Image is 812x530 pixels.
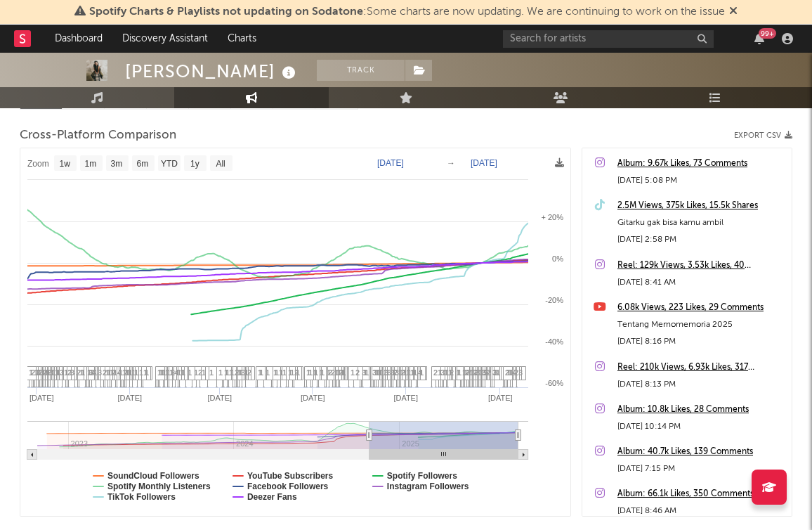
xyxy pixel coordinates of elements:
span: 3 [440,368,445,377]
div: Gitarku gak bisa kamu ambil [617,214,785,231]
text: + 20% [542,213,564,221]
span: 1 [266,368,270,377]
span: 1 [143,368,148,377]
span: 1 [229,368,233,377]
span: 1 [134,368,138,377]
span: 1 [79,368,84,377]
a: Discovery Assistant [112,25,218,53]
text: Zoom [27,159,49,169]
text: → [447,158,455,168]
span: 1 [122,368,126,377]
span: 1 [139,368,143,377]
div: [DATE] 2:58 PM [617,231,785,248]
a: 6.08k Views, 223 Likes, 29 Comments [617,299,785,316]
text: 3m [111,159,123,169]
span: Spotify Charts & Playlists not updating on Sodatone [89,6,363,18]
span: 4 [418,368,422,377]
span: 2 [198,368,202,377]
span: 1 [209,368,214,377]
span: 1 [194,368,198,377]
text: [DATE] [208,394,233,402]
span: 1 [188,368,192,377]
span: 1 [313,368,317,377]
span: 1 [327,368,331,377]
span: 2 [505,368,509,377]
span: 1 [406,368,410,377]
text: Facebook Followers [247,481,329,491]
text: Deezer Fans [247,492,297,502]
a: Reel: 210k Views, 6.93k Likes, 317 Comments [617,359,785,376]
span: 2 [355,368,360,377]
span: 1 [319,368,323,377]
text: SoundCloud Followers [107,471,199,481]
div: 99 + [759,28,776,39]
a: Album: 66.1k Likes, 350 Comments [617,486,785,503]
button: Export CSV [734,131,792,140]
text: [DATE] [393,394,418,402]
span: 1 [258,368,262,377]
div: Tentang Memomemoria 2025 [617,316,785,333]
span: 1 [218,368,223,377]
div: [DATE] 7:15 PM [617,460,785,477]
span: Dismiss [729,6,738,18]
span: 1 [273,368,277,377]
span: Cross-Platform Comparison [20,127,176,144]
div: [PERSON_NAME] [125,60,299,83]
span: 1 [438,368,442,377]
text: [DATE] [30,394,54,402]
a: Album: 9.67k Likes, 73 Comments [617,155,785,172]
span: 2 [77,368,81,377]
text: -20% [545,296,563,304]
span: 1 [202,368,206,377]
span: 1 [351,368,355,377]
button: Track [317,60,405,81]
span: 2 [294,368,299,377]
div: [DATE] 8:16 PM [617,333,785,350]
span: 1 [110,368,114,377]
span: 4 [174,368,178,377]
text: [DATE] [301,394,325,402]
span: 3 [492,368,497,377]
text: TikTok Followers [107,492,176,502]
text: YouTube Subscribers [247,471,334,481]
span: 1 [55,368,59,377]
text: Spotify Followers [387,471,457,481]
span: 2 [235,368,239,377]
a: 2.5M Views, 375k Likes, 15.5k Shares [617,198,785,214]
span: 1 [180,368,184,377]
a: Album: 40.7k Likes, 139 Comments [617,444,785,460]
span: 1 [64,368,68,377]
div: Reel: 129k Views, 3.53k Likes, 40 Comments [617,257,785,274]
span: 1 [34,368,38,377]
span: 1 [306,368,310,377]
a: Dashboard [45,25,112,53]
text: [DATE] [471,158,497,168]
text: -60% [545,379,563,387]
div: [DATE] 10:14 PM [617,418,785,435]
span: 1 [177,368,181,377]
text: 1w [60,159,71,169]
span: 3 [362,368,366,377]
span: 1 [398,368,402,377]
span: 1 [448,368,452,377]
text: [DATE] [117,394,142,402]
text: Instagram Followers [387,481,469,491]
span: 2 [331,368,335,377]
span: 1 [105,368,110,377]
span: 1 [288,368,292,377]
input: Search for artists [503,30,714,48]
div: [DATE] 5:08 PM [617,172,785,189]
span: 1 [334,368,339,377]
span: 4 [117,368,122,377]
a: Album: 10.8k Likes, 28 Comments [617,401,785,418]
span: 4 [512,368,516,377]
a: Charts [218,25,266,53]
div: [DATE] 8:13 PM [617,376,785,393]
span: 1 [410,368,414,377]
span: 1 [282,368,287,377]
